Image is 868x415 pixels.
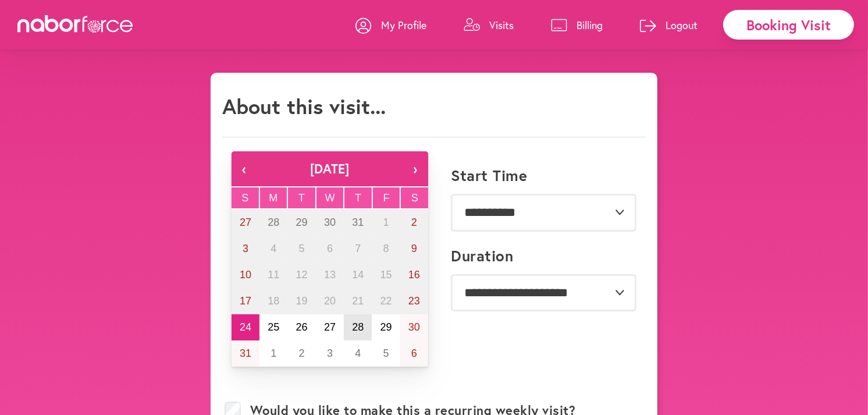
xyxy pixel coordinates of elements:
abbr: August 1, 2025 [383,217,389,228]
abbr: August 24, 2025 [240,321,251,333]
abbr: July 29, 2025 [296,217,308,228]
abbr: August 30, 2025 [408,321,420,333]
abbr: August 10, 2025 [240,269,251,281]
abbr: August 22, 2025 [380,295,392,307]
h1: About this visit... [222,94,386,119]
p: Billing [577,18,603,32]
abbr: July 31, 2025 [352,217,364,228]
button: August 27, 2025 [316,314,344,340]
button: August 25, 2025 [259,314,287,340]
button: August 20, 2025 [316,288,344,314]
abbr: August 29, 2025 [380,321,392,333]
button: July 29, 2025 [288,210,316,236]
button: August 23, 2025 [400,288,428,314]
abbr: September 5, 2025 [383,347,389,359]
button: August 30, 2025 [400,314,428,340]
button: September 3, 2025 [316,340,344,367]
abbr: August 3, 2025 [243,243,248,254]
button: August 10, 2025 [232,262,259,288]
button: August 24, 2025 [232,314,259,340]
button: ‹ [232,151,257,186]
abbr: August 19, 2025 [296,295,308,307]
button: › [403,151,428,186]
abbr: August 2, 2025 [411,217,417,228]
button: September 1, 2025 [259,340,287,367]
abbr: August 18, 2025 [268,295,279,307]
abbr: Wednesday [325,192,335,204]
a: My Profile [355,8,426,42]
button: July 28, 2025 [259,210,287,236]
abbr: August 31, 2025 [240,347,251,359]
button: September 4, 2025 [344,340,372,367]
abbr: Monday [269,192,278,204]
a: Logout [640,8,698,42]
p: Logout [666,18,698,32]
abbr: August 14, 2025 [352,269,364,281]
abbr: Sunday [241,192,248,204]
abbr: September 6, 2025 [411,347,417,359]
button: August 8, 2025 [372,236,400,262]
abbr: July 30, 2025 [324,217,336,228]
button: September 6, 2025 [400,340,428,367]
button: August 22, 2025 [372,288,400,314]
button: August 14, 2025 [344,262,372,288]
abbr: July 27, 2025 [240,217,251,228]
button: July 31, 2025 [344,210,372,236]
abbr: August 11, 2025 [268,269,279,281]
label: Start Time [451,166,527,185]
abbr: Friday [383,192,390,204]
button: August 2, 2025 [400,210,428,236]
abbr: July 28, 2025 [268,217,279,228]
button: August 26, 2025 [288,314,316,340]
button: August 5, 2025 [288,236,316,262]
p: My Profile [381,18,426,32]
abbr: August 15, 2025 [380,269,392,281]
button: August 18, 2025 [259,288,287,314]
abbr: August 23, 2025 [408,295,420,307]
abbr: August 21, 2025 [352,295,364,307]
button: August 15, 2025 [372,262,400,288]
button: August 9, 2025 [400,236,428,262]
p: Visits [489,18,514,32]
abbr: August 12, 2025 [296,269,308,281]
abbr: September 2, 2025 [299,347,305,359]
abbr: August 27, 2025 [324,321,336,333]
button: August 13, 2025 [316,262,344,288]
abbr: August 17, 2025 [240,295,251,307]
div: Booking Visit [723,10,854,40]
abbr: August 7, 2025 [355,243,361,254]
abbr: August 5, 2025 [299,243,305,254]
abbr: Saturday [411,192,418,204]
abbr: Thursday [355,192,361,204]
abbr: August 8, 2025 [383,243,389,254]
button: September 2, 2025 [288,340,316,367]
button: [DATE] [257,151,403,186]
abbr: August 4, 2025 [271,243,276,254]
button: July 27, 2025 [232,210,259,236]
button: August 1, 2025 [372,210,400,236]
button: August 11, 2025 [259,262,287,288]
button: July 30, 2025 [316,210,344,236]
a: Billing [551,8,603,42]
abbr: August 13, 2025 [324,269,336,281]
label: Duration [451,247,513,265]
abbr: August 25, 2025 [268,321,279,333]
button: August 7, 2025 [344,236,372,262]
abbr: September 1, 2025 [271,347,276,359]
button: August 4, 2025 [259,236,287,262]
button: August 6, 2025 [316,236,344,262]
abbr: August 26, 2025 [296,321,308,333]
button: August 31, 2025 [232,340,259,367]
button: August 21, 2025 [344,288,372,314]
button: August 19, 2025 [288,288,316,314]
button: August 3, 2025 [232,236,259,262]
button: August 16, 2025 [400,262,428,288]
button: August 12, 2025 [288,262,316,288]
button: August 17, 2025 [232,288,259,314]
abbr: September 3, 2025 [327,347,333,359]
abbr: August 28, 2025 [352,321,364,333]
button: August 28, 2025 [344,314,372,340]
a: Visits [464,8,514,42]
abbr: August 20, 2025 [324,295,336,307]
button: September 5, 2025 [372,340,400,367]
